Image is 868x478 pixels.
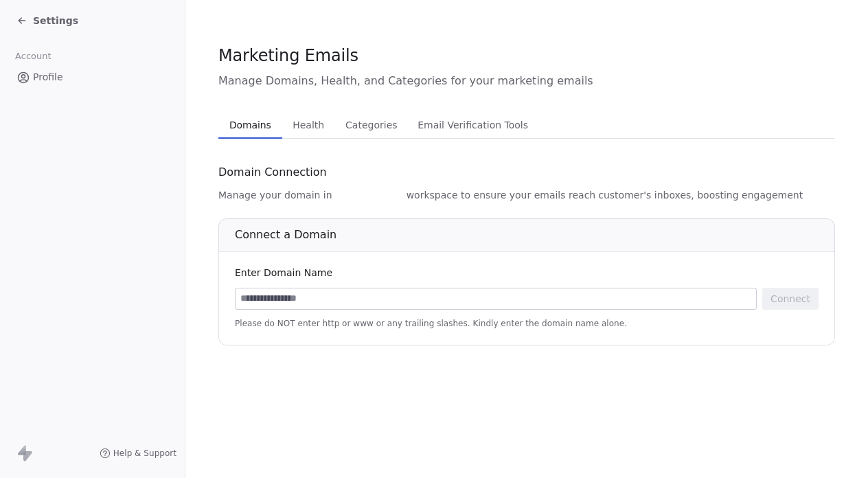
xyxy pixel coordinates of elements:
[218,164,327,181] span: Domain Connection
[218,188,332,202] span: Manage your domain in
[224,115,277,135] span: Domains
[235,228,336,241] span: Connect a Domain
[11,66,174,89] a: Profile
[412,115,534,135] span: Email Verification Tools
[113,448,176,459] span: Help & Support
[762,288,819,310] button: Connect
[340,115,402,135] span: Categories
[33,70,63,84] span: Profile
[9,46,57,67] span: Account
[218,73,835,89] span: Manage Domains, Health, and Categories for your marketing emails
[16,14,78,27] a: Settings
[598,188,803,202] span: customer's inboxes, boosting engagement
[218,45,358,66] span: Marketing Emails
[235,318,819,329] span: Please do NOT enter http or www or any trailing slashes. Kindly enter the domain name alone.
[287,115,330,135] span: Health
[407,188,596,202] span: workspace to ensure your emails reach
[235,266,819,280] div: Enter Domain Name
[33,14,78,27] span: Settings
[100,448,176,459] a: Help & Support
